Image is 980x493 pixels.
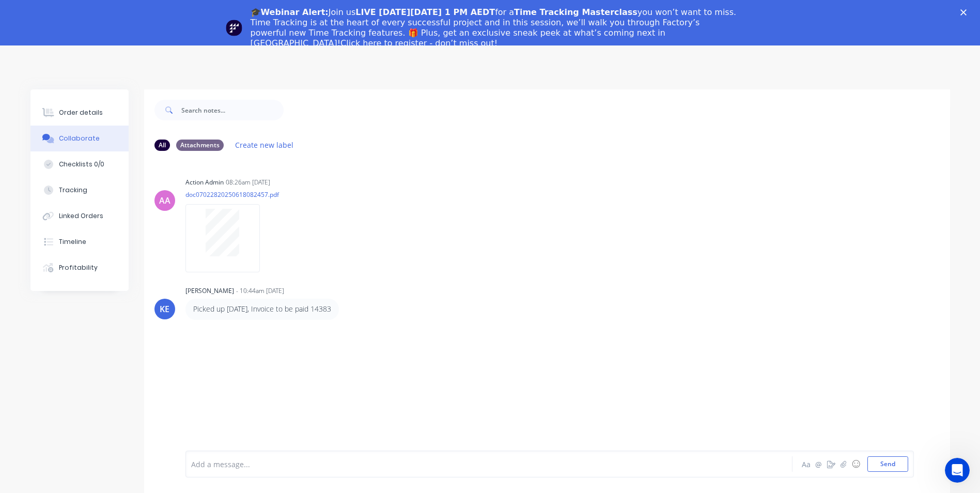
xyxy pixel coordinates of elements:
[176,140,224,151] div: Attachments
[30,151,129,177] button: Checklists 0/0
[340,38,497,48] a: Click here to register - don’t miss out!
[185,178,224,187] div: Action Admin
[159,194,170,207] div: AA
[59,134,100,143] div: Collaborate
[181,100,284,120] input: Search notes...
[850,458,862,470] button: ☺
[30,100,129,126] button: Order details
[160,303,169,315] div: KE
[960,9,971,16] div: Close
[30,126,129,151] button: Collaborate
[30,203,129,229] button: Linked Orders
[226,178,270,187] div: 08:26am [DATE]
[59,108,103,117] div: Order details
[226,20,242,36] img: Profile image for Team
[355,7,495,17] b: LIVE [DATE][DATE] 1 PM AEDT
[59,211,103,221] div: Linked Orders
[867,456,908,472] button: Send
[185,190,279,199] p: doc07022820250618082457.pdf
[236,286,284,296] div: - 10:44am [DATE]
[945,458,970,483] iframe: Intercom live chat
[514,7,637,17] b: Time Tracking Masterclass
[230,138,299,152] button: Create new label
[251,7,738,49] div: Join us for a you won’t want to miss. Time Tracking is at the heart of every successful project a...
[251,7,329,17] b: 🎓Webinar Alert:
[59,237,86,246] div: Timeline
[30,255,129,281] button: Profitability
[59,160,104,169] div: Checklists 0/0
[800,458,813,470] button: Aa
[813,458,825,470] button: @
[154,140,170,151] div: All
[193,304,331,314] p: Picked up [DATE], Invoice to be paid 14383
[59,186,87,195] div: Tracking
[185,286,234,296] div: [PERSON_NAME]
[30,229,129,255] button: Timeline
[59,263,98,272] div: Profitability
[30,177,129,203] button: Tracking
